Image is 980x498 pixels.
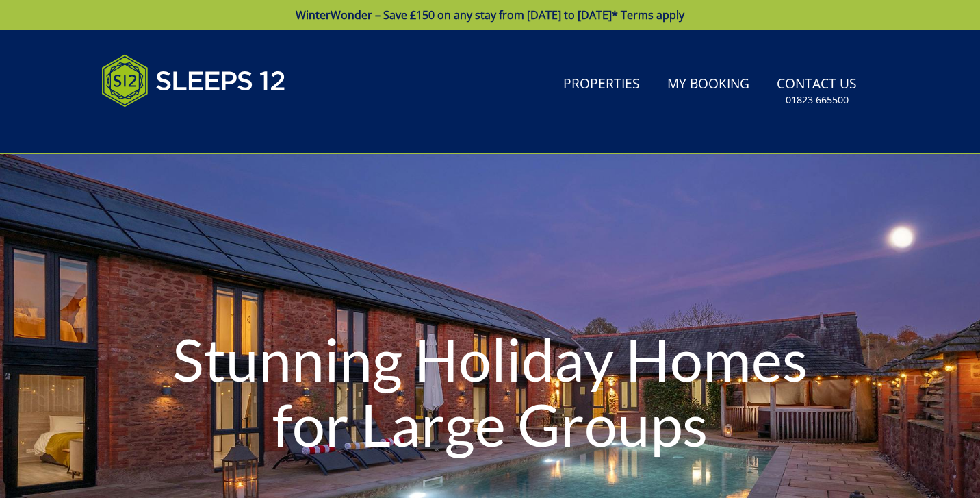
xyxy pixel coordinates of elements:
[662,69,755,100] a: My Booking
[771,69,862,114] a: Contact Us01823 665500
[101,47,286,115] img: Sleeps 12
[94,123,238,135] iframe: Customer reviews powered by Trustpilot
[558,69,645,100] a: Properties
[786,93,849,107] small: 01823 665500
[147,299,833,484] h1: Stunning Holiday Homes for Large Groups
